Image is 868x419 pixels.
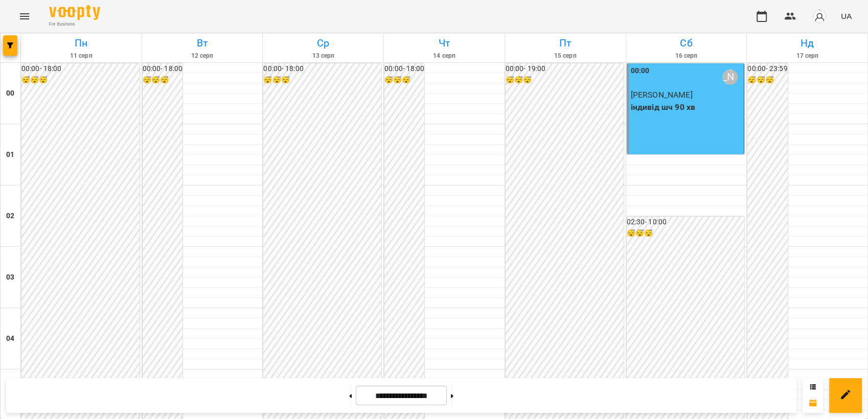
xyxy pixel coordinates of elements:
h6: 02 [6,211,14,222]
h6: 00:00 - 18:00 [384,63,424,75]
h6: Пн [22,35,140,51]
span: For Business [49,21,100,28]
h6: 😴😴😴 [506,75,624,86]
h6: Сб [628,35,745,51]
img: avatar_s.png [812,9,827,24]
label: 00:00 [631,65,650,77]
h6: 00:00 - 18:00 [21,63,140,75]
h6: 😴😴😴 [21,75,140,86]
h6: 14 серп [385,51,503,61]
button: Menu [12,4,37,29]
h6: 😴😴😴 [627,228,745,239]
button: UA [837,7,856,26]
h6: 00:00 - 18:00 [143,63,182,75]
h6: Ср [264,35,382,51]
h6: Вт [144,35,261,51]
h6: 17 серп [748,51,866,61]
h6: Нд [748,35,866,51]
h6: 00:00 - 19:00 [506,63,624,75]
h6: 11 серп [22,51,140,61]
img: Voopty Logo [49,5,100,20]
span: [PERSON_NAME] [631,90,693,100]
h6: 😴😴😴 [143,75,182,86]
h6: 04 [6,333,14,344]
span: UA [841,11,852,21]
h6: 😴😴😴 [747,75,787,86]
h6: Чт [385,35,503,51]
p: індивід шч 90 хв [631,101,742,113]
h6: 00 [6,88,14,99]
h6: 13 серп [264,51,382,61]
h6: Пт [507,35,624,51]
h6: 02:30 - 10:00 [627,217,745,228]
h6: 15 серп [507,51,624,61]
h6: 16 серп [628,51,745,61]
h6: 00:00 - 18:00 [263,63,381,75]
h6: 00:00 - 23:59 [747,63,787,75]
h6: 😴😴😴 [263,75,381,86]
h6: 😴😴😴 [384,75,424,86]
div: Панасенко Дарина [722,69,738,85]
h6: 01 [6,149,14,160]
h6: 03 [6,272,14,283]
h6: 12 серп [144,51,261,61]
